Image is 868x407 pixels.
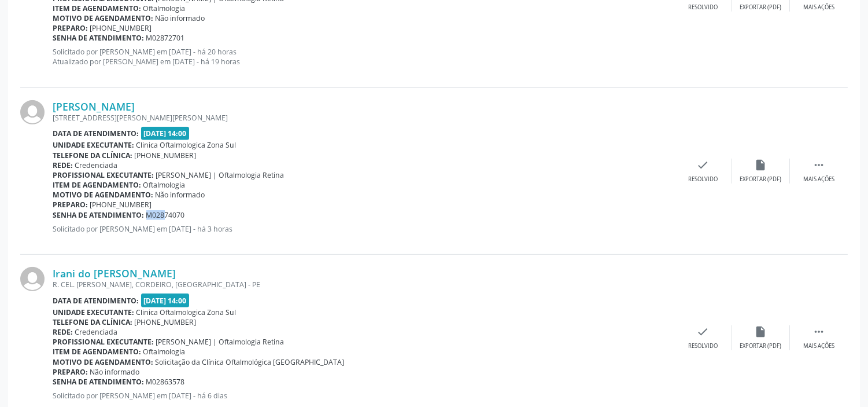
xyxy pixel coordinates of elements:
div: Resolvido [688,342,718,350]
p: Solicitado por [PERSON_NAME] em [DATE] - há 3 horas [53,224,674,234]
b: Item de agendamento: [53,180,141,190]
b: Data de atendimento: [53,129,139,138]
b: Profissional executante: [53,170,154,180]
b: Rede: [53,327,73,337]
b: Senha de atendimento: [53,210,144,220]
span: Credenciada [75,160,118,170]
div: Resolvido [688,3,718,12]
b: Unidade executante: [53,307,134,317]
img: img [20,267,45,291]
div: Exportar (PDF) [740,3,782,12]
span: Não informado [156,190,205,200]
span: Não informado [156,13,205,23]
b: Profissional executante: [53,337,154,347]
b: Item de agendamento: [53,3,141,13]
span: [PHONE_NUMBER] [90,23,152,33]
span: [PHONE_NUMBER] [90,200,152,210]
b: Motivo de agendamento: [53,13,153,23]
span: Oftalmologia [143,347,186,357]
i:  [812,325,825,338]
b: Motivo de agendamento: [53,190,153,200]
i:  [812,159,825,171]
b: Preparo: [53,200,88,210]
span: [PERSON_NAME] | Oftalmologia Retina [156,337,285,347]
a: [PERSON_NAME] [53,100,135,113]
i: check [697,325,710,338]
span: M02863578 [146,377,185,387]
span: Solicitação da Clínica Oftalmológica [GEOGRAPHIC_DATA] [156,357,345,367]
b: Rede: [53,160,73,170]
b: Senha de atendimento: [53,33,144,43]
div: Mais ações [803,175,834,184]
span: [DATE] 14:00 [141,127,190,140]
b: Data de atendimento: [53,296,139,306]
span: Não informado [90,367,140,377]
div: Mais ações [803,3,834,12]
i: insert_drive_file [755,159,767,171]
b: Motivo de agendamento: [53,357,153,367]
div: Resolvido [688,175,718,184]
div: R. CEL. [PERSON_NAME], CORDEIRO, [GEOGRAPHIC_DATA] - PE [53,280,674,289]
b: Telefone da clínica: [53,317,132,327]
span: Clinica Oftalmologica Zona Sul [136,307,237,317]
span: [DATE] 14:00 [141,294,190,307]
span: Credenciada [75,327,118,337]
i: insert_drive_file [755,325,767,338]
span: M02872701 [146,33,185,43]
b: Preparo: [53,367,88,377]
span: Oftalmologia [143,3,186,13]
img: img [20,100,45,124]
span: Oftalmologia [143,180,186,190]
i: check [697,159,710,171]
div: Exportar (PDF) [740,175,782,184]
p: Solicitado por [PERSON_NAME] em [DATE] - há 20 horas Atualizado por [PERSON_NAME] em [DATE] - há ... [53,47,674,67]
b: Senha de atendimento: [53,377,144,387]
b: Unidade executante: [53,140,134,150]
p: Solicitado por [PERSON_NAME] em [DATE] - há 6 dias [53,391,674,401]
span: [PERSON_NAME] | Oftalmologia Retina [156,170,285,180]
span: [PHONE_NUMBER] [135,317,197,327]
b: Telefone da clínica: [53,151,132,160]
span: Clinica Oftalmologica Zona Sul [136,140,237,150]
span: M02874070 [146,210,185,220]
div: [STREET_ADDRESS][PERSON_NAME][PERSON_NAME] [53,113,674,123]
div: Exportar (PDF) [740,342,782,350]
div: Mais ações [803,342,834,350]
b: Item de agendamento: [53,347,141,357]
b: Preparo: [53,23,88,33]
a: Irani do [PERSON_NAME] [53,267,176,280]
span: [PHONE_NUMBER] [135,151,197,160]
